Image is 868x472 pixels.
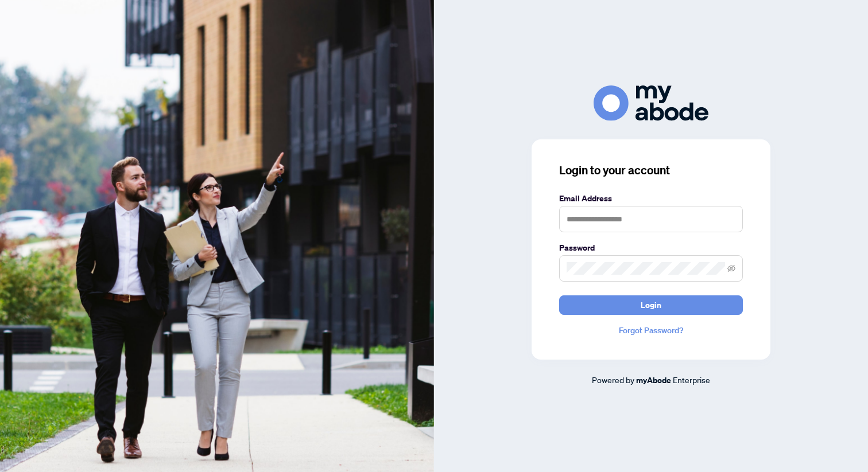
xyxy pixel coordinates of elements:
[594,85,708,120] img: ma-logo
[559,295,743,315] button: Login
[559,162,743,178] h3: Login to your account
[559,324,743,337] a: Forgot Password?
[559,192,743,205] label: Email Address
[592,375,634,385] span: Powered by
[559,241,743,254] label: Password
[636,374,671,387] a: myAbode
[727,264,735,272] span: eye-invisible
[673,375,710,385] span: Enterprise
[641,296,661,314] span: Login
